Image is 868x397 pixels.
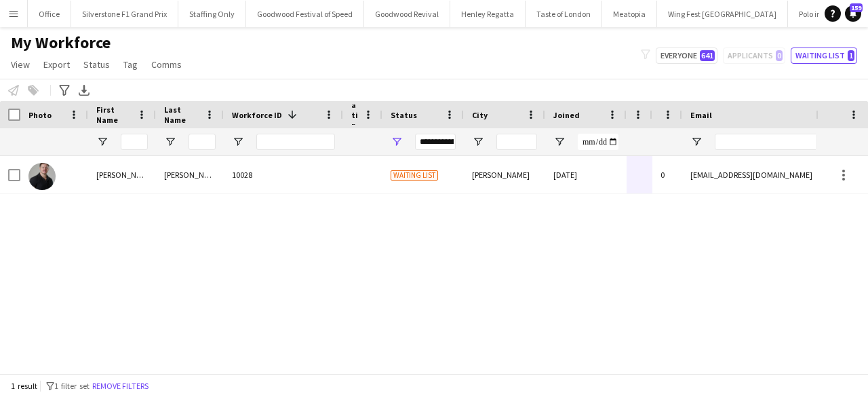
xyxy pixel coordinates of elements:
div: 0 [652,156,682,193]
img: Rhys Hayes [28,163,56,190]
input: Workforce ID Filter Input [256,134,335,150]
button: Remove filters [90,379,151,394]
span: Waiting list [391,170,438,181]
a: 159 [845,5,861,22]
button: Staffing Only [178,1,246,27]
input: Joined Filter Input [578,134,618,150]
button: Meatopia [602,1,657,27]
span: Comms [151,58,182,71]
span: 641 [700,50,715,61]
input: First Name Filter Input [121,134,148,150]
span: Status [391,110,417,120]
a: Comms [146,56,187,73]
input: Email Filter Input [715,134,827,150]
button: Open Filter Menu [164,136,176,148]
span: Last Name [164,105,199,125]
button: Office [28,1,71,27]
span: View [11,58,30,71]
div: [PERSON_NAME] [464,156,545,193]
span: 159 [850,3,863,12]
span: My Workforce [11,33,111,53]
button: Open Filter Menu [96,136,108,148]
button: Taste of London [526,1,602,27]
input: City Filter Input [496,134,537,150]
a: Status [78,56,115,73]
button: Goodwood Festival of Speed [246,1,364,27]
app-action-btn: Advanced filters [56,82,73,98]
button: Open Filter Menu [553,136,566,148]
span: Tag [123,58,138,71]
a: Tag [118,56,143,73]
span: Rating [351,90,358,140]
button: Open Filter Menu [690,136,703,148]
button: Open Filter Menu [391,136,403,148]
span: 1 filter set [54,381,90,391]
span: Email [690,110,712,120]
input: Last Name Filter Input [189,134,216,150]
span: Status [83,58,110,71]
span: First Name [96,105,132,125]
span: Export [43,58,70,71]
button: Open Filter Menu [232,136,244,148]
button: Henley Regatta [450,1,526,27]
div: 10028 [224,156,343,193]
app-action-btn: Export XLSX [76,82,92,98]
div: [PERSON_NAME] [156,156,224,193]
a: Export [38,56,75,73]
div: [PERSON_NAME] [88,156,156,193]
button: Everyone641 [656,48,717,64]
button: Open Filter Menu [472,136,484,148]
button: Waiting list1 [791,48,857,64]
button: Goodwood Revival [364,1,450,27]
button: Polo in the Park [788,1,862,27]
button: Silverstone F1 Grand Prix [71,1,178,27]
span: Workforce ID [232,110,282,120]
div: [DATE] [545,156,627,193]
span: Joined [553,110,580,120]
button: Wing Fest [GEOGRAPHIC_DATA] [657,1,788,27]
a: View [5,56,35,73]
span: 1 [848,50,854,61]
div: [EMAIL_ADDRESS][DOMAIN_NAME] [682,156,835,193]
span: City [472,110,488,120]
span: Photo [28,110,52,120]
